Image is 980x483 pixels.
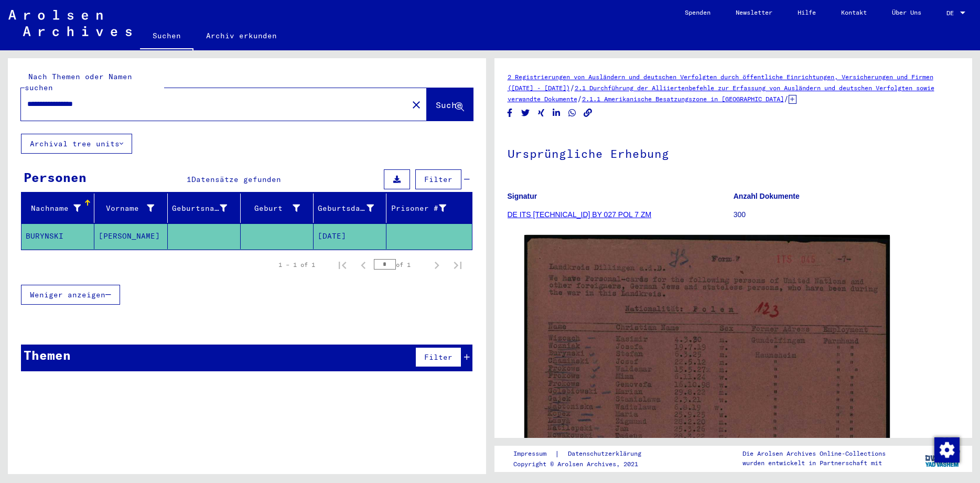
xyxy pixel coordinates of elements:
[583,106,594,120] button: Copy link
[241,194,314,223] mat-header-cell: Geburt‏
[513,448,555,459] a: Impressum
[513,448,654,459] div: |
[140,23,193,50] a: Suchen
[172,200,240,217] div: Geburtsname
[8,10,132,36] img: Arolsen_neg.svg
[934,437,960,463] img: Zustimmung ändern
[94,223,167,249] mat-cell: [PERSON_NAME]
[245,200,313,217] div: Geburt‏
[424,352,453,362] span: Filter
[447,254,468,275] button: Last page
[24,168,87,187] div: Personen
[353,254,374,275] button: Previous page
[172,203,227,214] div: Geburtsname
[508,73,933,92] a: 2 Registrierungen von Ausländern und deutschen Verfolgten durch öffentliche Einrichtungen, Versic...
[946,9,958,17] span: DE
[784,94,789,103] span: /
[314,223,386,249] mat-cell: [DATE]
[99,200,167,217] div: Vorname
[734,209,959,220] p: 300
[734,192,800,200] b: Anzahl Dokumente
[426,254,447,275] button: Next page
[415,347,461,367] button: Filter
[508,84,934,103] a: 2.1 Durchführung der Alliiertenbefehle zur Erfassung von Ausländern und deutschen Verfolgten sowi...
[742,458,886,468] p: wurden entwickelt in Partnerschaft mit
[99,203,154,214] div: Vorname
[193,23,289,48] a: Archiv erkunden
[567,106,578,120] button: Share on WhatsApp
[923,445,962,471] img: yv_logo.png
[386,194,471,223] mat-header-cell: Prisoner #
[520,106,531,120] button: Share on Twitter
[559,448,654,459] a: Datenschutzerklärung
[391,200,459,217] div: Prisoner #
[551,106,562,120] button: Share on LinkedIn
[410,99,423,111] mat-icon: close
[427,88,473,121] button: Suche
[406,94,427,115] button: Clear
[278,260,315,270] div: 1 – 1 of 1
[508,210,652,219] a: DE ITS [TECHNICAL_ID] BY 027 POL 7 ZM
[21,134,132,154] button: Archival tree units
[391,203,446,214] div: Prisoner #
[187,175,191,184] span: 1
[318,203,374,214] div: Geburtsdatum
[332,254,353,275] button: First page
[21,194,94,223] mat-header-cell: Nachname
[577,94,582,103] span: /
[934,437,959,462] div: Zustimmung ändern
[25,72,132,92] mat-label: Nach Themen oder Namen suchen
[21,223,94,249] mat-cell: BURYNSKI
[21,285,120,305] button: Weniger anzeigen
[374,260,426,270] div: of 1
[436,100,462,110] span: Suche
[94,194,167,223] mat-header-cell: Vorname
[191,175,281,184] span: Datensätze gefunden
[508,192,537,200] b: Signatur
[168,194,241,223] mat-header-cell: Geburtsname
[30,290,105,299] span: Weniger anzeigen
[536,106,547,120] button: Share on Xing
[314,194,386,223] mat-header-cell: Geburtsdatum
[26,200,94,217] div: Nachname
[318,200,387,217] div: Geburtsdatum
[424,175,453,184] span: Filter
[415,169,461,189] button: Filter
[245,203,300,214] div: Geburt‏
[513,459,654,469] p: Copyright © Arolsen Archives, 2021
[582,95,784,103] a: 2.1.1 Amerikanische Besatzungszone in [GEOGRAPHIC_DATA]
[742,449,886,458] p: Die Arolsen Archives Online-Collections
[504,106,515,120] button: Share on Facebook
[570,83,575,92] span: /
[24,346,71,364] div: Themen
[508,130,960,176] h1: Ursprüngliche Erhebung
[26,203,81,214] div: Nachname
